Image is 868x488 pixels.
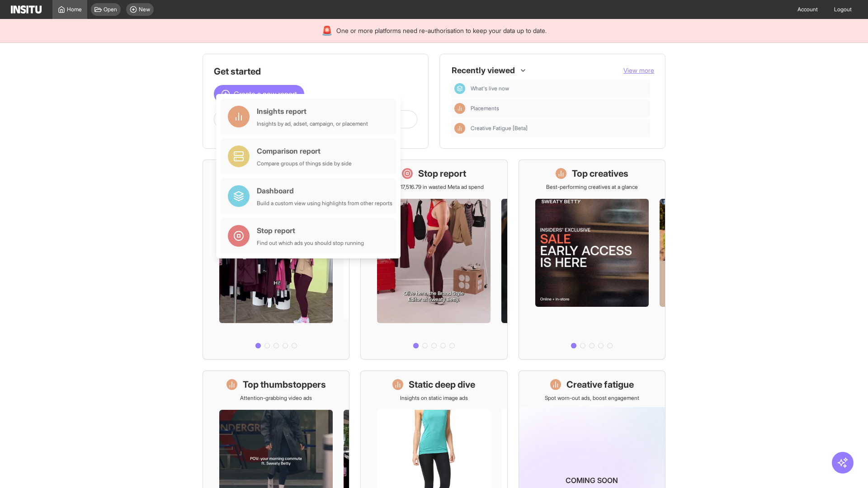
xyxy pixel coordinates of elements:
h1: Get started [214,65,417,78]
p: Best-performing creatives at a glance [546,183,638,191]
span: Placements [471,105,499,112]
h1: Top thumbstoppers [243,378,326,391]
span: Create a new report [234,89,297,99]
a: What's live nowSee all active ads instantly [203,160,349,360]
h1: Top creatives [572,167,628,180]
span: View more [623,66,654,74]
a: Top creativesBest-performing creatives at a glance [519,160,665,360]
span: What's live now [471,85,509,92]
div: Dashboard [257,185,392,196]
span: Open [104,6,117,13]
span: Home [67,6,82,13]
div: Insights [454,123,465,134]
h1: Static deep dive [409,378,475,391]
div: Dashboard [454,83,465,94]
div: Compare groups of things side by side [257,160,352,167]
button: Create a new report [214,85,304,103]
span: New [139,6,150,13]
div: Build a custom view using highlights from other reports [257,200,392,207]
span: What's live now [471,85,647,92]
div: Insights by ad, adset, campaign, or placement [257,120,368,127]
h1: Stop report [418,167,466,180]
div: Insights report [257,106,368,117]
span: Creative Fatigue [Beta] [471,125,528,132]
div: Insights [454,103,465,114]
span: One or more platforms need re-authorisation to keep your data up to date. [336,26,547,35]
p: Attention-grabbing video ads [240,394,312,402]
button: View more [623,66,654,75]
div: Find out which ads you should stop running [257,239,364,247]
p: Save £17,516.79 in wasted Meta ad spend [384,183,484,191]
div: Comparison report [257,145,352,156]
p: Insights on static image ads [400,394,468,402]
div: Stop report [257,225,364,236]
a: Stop reportSave £17,516.79 in wasted Meta ad spend [360,160,507,360]
span: Creative Fatigue [Beta] [471,125,647,132]
span: Placements [471,105,647,112]
div: 🚨 [321,24,333,37]
img: Logo [11,5,42,14]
